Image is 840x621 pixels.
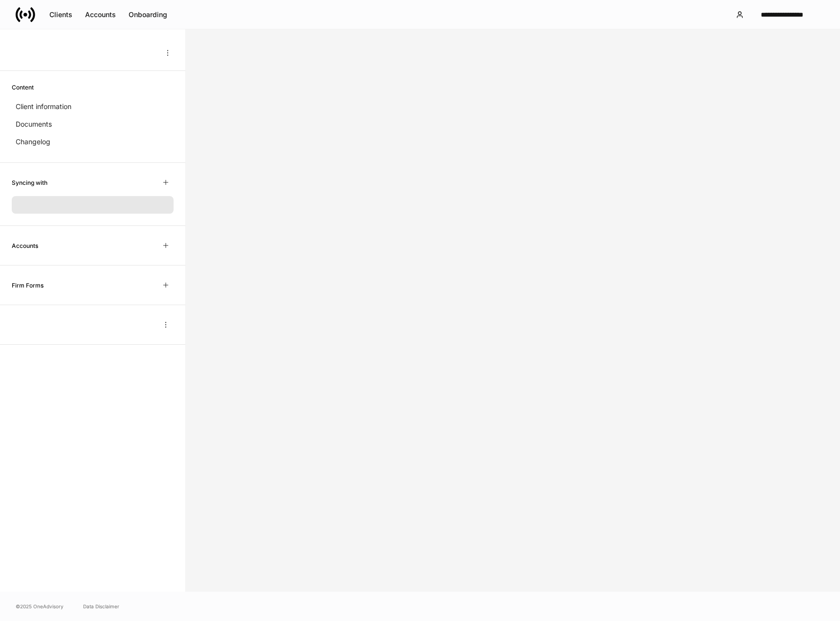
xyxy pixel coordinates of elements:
[49,10,72,20] div: Clients
[43,7,79,22] button: Clients
[12,281,44,290] h6: Firm Forms
[16,102,71,111] p: Client information
[85,10,116,20] div: Accounts
[12,241,38,250] h6: Accounts
[129,10,167,20] div: Onboarding
[79,7,122,22] button: Accounts
[12,115,174,133] a: Documents
[12,178,47,187] h6: Syncing with
[12,98,174,115] a: Client information
[16,119,52,129] p: Documents
[16,602,64,610] span: © 2025 OneAdvisory
[12,133,174,151] a: Changelog
[12,83,34,92] h6: Content
[16,137,50,147] p: Changelog
[83,602,119,610] a: Data Disclaimer
[122,7,174,22] button: Onboarding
